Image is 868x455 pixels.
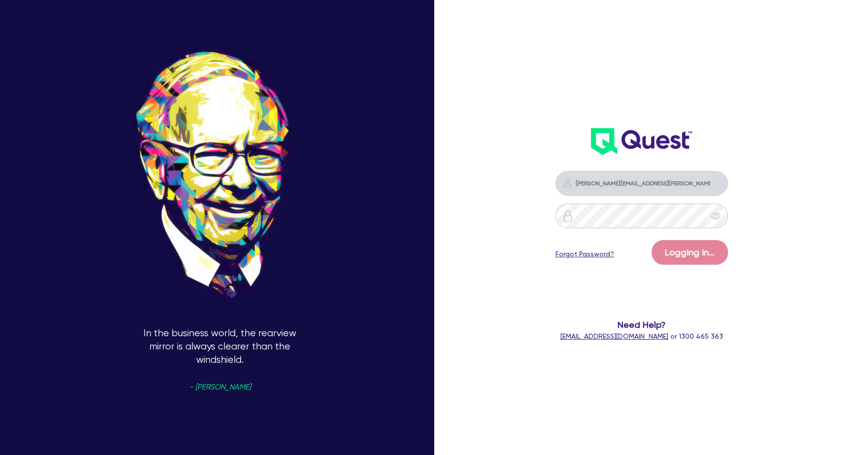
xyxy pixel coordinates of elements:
span: Need Help? [526,318,757,331]
a: [EMAIL_ADDRESS][DOMAIN_NAME] [560,332,668,340]
a: Forgot Password? [556,249,614,259]
button: Logging in... [652,240,728,265]
img: icon-password [562,210,574,222]
span: - [PERSON_NAME] [189,384,251,391]
img: icon-password [561,177,573,189]
input: Email address [556,171,728,196]
span: eye [711,211,721,221]
span: or 1300 465 363 [560,332,723,340]
img: wH2k97JdezQIQAAAABJRU5ErkJggg== [591,128,692,155]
